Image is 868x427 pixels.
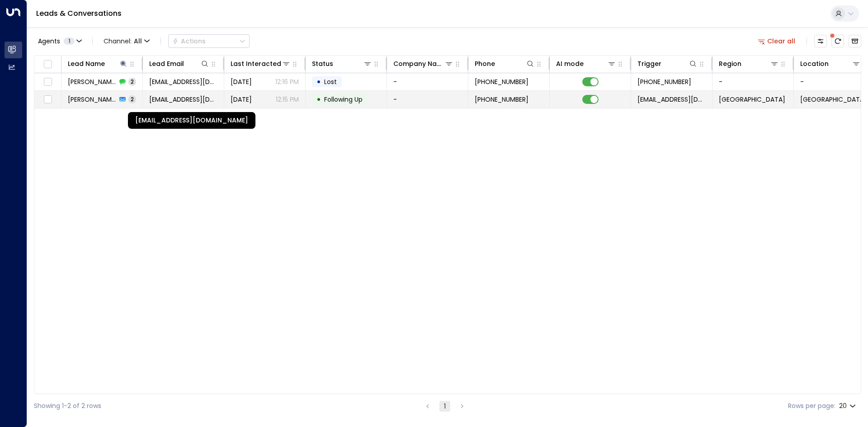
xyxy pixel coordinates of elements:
div: Actions [172,37,206,45]
div: Region [719,58,741,69]
div: Last Interacted [231,58,281,69]
td: - [387,91,468,108]
div: Company Name [393,58,453,69]
button: Channel:All [100,35,153,47]
nav: pagination navigation [422,400,468,412]
div: [EMAIL_ADDRESS][DOMAIN_NAME] [128,112,255,129]
div: Status [312,58,372,69]
div: Location [800,58,861,69]
div: Showing 1-2 of 2 rows [34,401,101,411]
span: There are new threads available. Refresh the grid to view the latest updates. [831,35,844,47]
span: Aug 05, 2025 [231,77,252,86]
span: waqarmoazzam7@gmail.com [149,95,217,104]
button: Clear all [754,35,799,47]
div: Company Name [393,58,444,69]
div: 20 [839,399,858,413]
div: Lead Email [149,58,184,69]
span: leads@space-station.co.uk [637,95,706,104]
p: 12:16 PM [275,77,299,86]
div: Trigger [637,58,698,69]
span: Waqar Moazzam [68,95,117,104]
span: 1 [64,38,75,45]
span: +447377998411 [475,95,528,104]
span: +447377998411 [475,77,528,86]
span: Aug 04, 2025 [231,95,252,104]
div: Last Interacted [231,58,291,69]
div: Lead Email [149,58,209,69]
span: Lost [324,77,337,86]
button: Archived Leads [849,35,861,47]
span: 2 [128,95,136,103]
div: AI mode [556,58,616,69]
div: Lead Name [68,58,105,69]
span: +447377998411 [637,77,691,86]
div: Trigger [637,58,661,69]
td: - [712,73,794,90]
span: Waqar Moazzam [68,77,117,86]
span: waqarmoazzam7@gmail.com [149,77,217,86]
label: Rows per page: [788,401,835,411]
button: Customize [814,35,827,47]
div: Phone [475,58,495,69]
span: Toggle select row [42,76,53,88]
span: 2 [128,78,136,85]
div: Status [312,58,333,69]
div: • [316,74,321,89]
a: Leads & Conversations [36,8,122,19]
p: 12:15 PM [276,95,299,104]
div: Button group with a nested menu [168,34,250,48]
span: Agents [38,38,60,44]
span: Following Up [324,95,363,104]
div: Lead Name [68,58,128,69]
div: • [316,92,321,107]
span: London [719,95,785,104]
div: Location [800,58,829,69]
span: Toggle select row [42,94,53,105]
span: Toggle select all [42,59,53,70]
td: - [387,73,468,90]
button: page 1 [439,401,450,412]
span: All [134,38,142,45]
div: Phone [475,58,535,69]
span: Channel: [100,35,153,47]
div: AI mode [556,58,584,69]
div: Region [719,58,779,69]
button: Agents1 [34,35,85,47]
button: Actions [168,34,250,48]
